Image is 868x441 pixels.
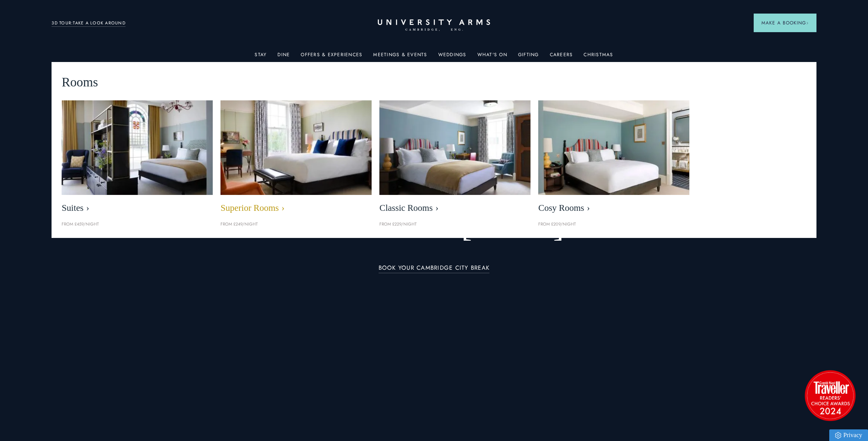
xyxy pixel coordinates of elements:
span: Classic Rooms [379,203,530,214]
button: Make a BookingArrow icon [754,14,816,32]
p: From £459/night [62,221,213,228]
img: image-7eccef6fe4fe90343db89eb79f703814c40db8b4-400x250-jpg [379,100,530,195]
a: BOOK YOUR CAMBRIDGE CITY BREAK [379,265,490,274]
img: Arrow icon [806,22,809,24]
a: Stay [255,52,267,62]
span: Make a Booking [761,19,809,26]
a: Dine [277,52,290,62]
img: image-5bdf0f703dacc765be5ca7f9d527278f30b65e65-400x250-jpg [209,93,383,202]
img: image-21e87f5add22128270780cf7737b92e839d7d65d-400x250-jpg [62,100,213,195]
a: Weddings [438,52,467,62]
a: Gifting [518,52,539,62]
p: From £249/night [220,221,372,228]
p: From £209/night [538,221,689,228]
a: Privacy [829,429,868,441]
img: image-0c4e569bfe2498b75de12d7d88bf10a1f5f839d4-400x250-jpg [538,100,689,195]
a: What's On [477,52,507,62]
a: Offers & Experiences [301,52,362,62]
a: Home [378,19,490,31]
a: image-7eccef6fe4fe90343db89eb79f703814c40db8b4-400x250-jpg Classic Rooms [379,100,530,217]
a: image-21e87f5add22128270780cf7737b92e839d7d65d-400x250-jpg Suites [62,100,213,217]
span: Superior Rooms [220,203,372,214]
img: image-2524eff8f0c5d55edbf694693304c4387916dea5-1501x1501-png [801,366,859,424]
span: Cosy Rooms [538,203,689,214]
a: image-0c4e569bfe2498b75de12d7d88bf10a1f5f839d4-400x250-jpg Cosy Rooms [538,100,689,217]
span: Rooms [62,72,98,93]
a: Meetings & Events [373,52,427,62]
a: 3D TOUR:TAKE A LOOK AROUND [52,20,126,27]
a: Christmas [584,52,613,62]
a: image-5bdf0f703dacc765be5ca7f9d527278f30b65e65-400x250-jpg Superior Rooms [220,100,372,217]
img: Privacy [835,432,841,439]
p: From £229/night [379,221,530,228]
a: Careers [550,52,573,62]
span: Suites [62,203,213,214]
